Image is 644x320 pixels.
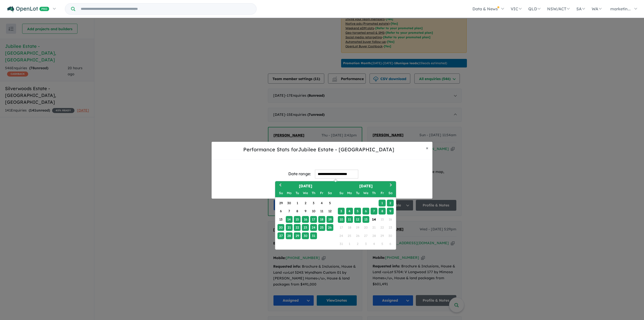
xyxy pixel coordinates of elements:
[379,190,385,196] div: Friday
[379,240,385,247] div: Not available Friday, September 5th, 2025
[371,208,377,215] div: Choose Thursday, August 7th, 2025
[302,216,309,223] div: Choose Wednesday, July 16th, 2025
[318,200,325,206] div: Choose Friday, July 4th, 2025
[310,190,317,196] div: Thursday
[610,6,631,11] span: marketin...
[216,146,422,153] h5: Performance Stats for Jubilee Estate - [GEOGRAPHIC_DATA]
[286,224,293,231] div: Choose Monday, July 21st, 2025
[310,208,317,215] div: Choose Thursday, July 10th, 2025
[354,208,361,215] div: Choose Tuesday, August 5th, 2025
[302,232,309,239] div: Choose Wednesday, July 30th, 2025
[302,200,309,206] div: Choose Wednesday, July 2nd, 2025
[302,224,309,231] div: Choose Wednesday, July 23rd, 2025
[354,216,361,223] div: Choose Tuesday, August 12th, 2025
[338,232,345,239] div: Not available Sunday, August 24th, 2025
[387,216,394,223] div: Not available Saturday, August 16th, 2025
[371,240,377,247] div: Not available Thursday, September 4th, 2025
[346,240,353,247] div: Not available Monday, September 1st, 2025
[363,232,369,239] div: Not available Wednesday, August 27th, 2025
[76,4,255,14] input: Try estate name, suburb, builder or developer
[363,190,369,196] div: Wednesday
[338,208,345,215] div: Choose Sunday, August 3rd, 2025
[294,224,301,231] div: Choose Tuesday, July 22nd, 2025
[387,232,394,239] div: Not available Saturday, August 30th, 2025
[310,232,317,239] div: Choose Thursday, July 31st, 2025
[286,190,293,196] div: Monday
[277,190,284,196] div: Sunday
[286,200,293,206] div: Choose Monday, June 30th, 2025
[387,182,395,190] button: Next Month
[387,224,394,231] div: Not available Saturday, August 23rd, 2025
[275,181,396,250] div: Choose Date
[286,216,293,223] div: Choose Monday, July 14th, 2025
[387,200,394,206] div: Choose Saturday, August 2nd, 2025
[277,232,284,239] div: Choose Sunday, July 27th, 2025
[277,199,334,240] div: Month July, 2025
[277,216,284,223] div: Choose Sunday, July 13th, 2025
[387,190,394,196] div: Saturday
[277,224,284,231] div: Choose Sunday, July 20th, 2025
[318,224,325,231] div: Choose Friday, July 25th, 2025
[318,216,325,223] div: Choose Friday, July 18th, 2025
[337,199,394,248] div: Month August, 2025
[288,170,311,177] div: Date range:
[310,216,317,223] div: Choose Thursday, July 17th, 2025
[294,200,301,206] div: Choose Tuesday, July 1st, 2025
[338,224,345,231] div: Not available Sunday, August 17th, 2025
[275,183,336,189] h2: [DATE]
[277,200,284,206] div: Choose Sunday, June 29th, 2025
[310,224,317,231] div: Choose Thursday, July 24th, 2025
[354,224,361,231] div: Not available Tuesday, August 19th, 2025
[379,200,385,206] div: Choose Friday, August 1st, 2025
[336,183,396,189] h2: [DATE]
[371,216,377,223] div: Choose Thursday, August 14th, 2025
[371,232,377,239] div: Not available Thursday, August 28th, 2025
[346,232,353,239] div: Not available Monday, August 25th, 2025
[363,224,369,231] div: Not available Wednesday, August 20th, 2025
[327,200,333,206] div: Choose Saturday, July 5th, 2025
[338,190,345,196] div: Sunday
[294,216,301,223] div: Choose Tuesday, July 15th, 2025
[346,216,353,223] div: Choose Monday, August 11th, 2025
[346,224,353,231] div: Not available Monday, August 18th, 2025
[379,216,385,223] div: Not available Friday, August 15th, 2025
[327,208,333,215] div: Choose Saturday, July 12th, 2025
[294,208,301,215] div: Choose Tuesday, July 8th, 2025
[7,6,49,12] img: Openlot PRO Logo White
[302,190,309,196] div: Wednesday
[426,145,428,151] span: ×
[338,240,345,247] div: Not available Sunday, August 31st, 2025
[354,190,361,196] div: Tuesday
[346,208,353,215] div: Choose Monday, August 4th, 2025
[277,208,284,215] div: Choose Sunday, July 6th, 2025
[286,232,293,239] div: Choose Monday, July 28th, 2025
[363,208,369,215] div: Choose Wednesday, August 6th, 2025
[363,216,369,223] div: Choose Wednesday, August 13th, 2025
[363,240,369,247] div: Not available Wednesday, September 3rd, 2025
[379,224,385,231] div: Not available Friday, August 22nd, 2025
[327,190,333,196] div: Saturday
[302,208,309,215] div: Choose Wednesday, July 9th, 2025
[310,200,317,206] div: Choose Thursday, July 3rd, 2025
[327,216,333,223] div: Choose Saturday, July 19th, 2025
[371,190,377,196] div: Thursday
[371,224,377,231] div: Not available Thursday, August 21st, 2025
[379,232,385,239] div: Not available Friday, August 29th, 2025
[338,216,345,223] div: Choose Sunday, August 10th, 2025
[318,208,325,215] div: Choose Friday, July 11th, 2025
[387,240,394,247] div: Not available Saturday, September 6th, 2025
[387,208,394,215] div: Choose Saturday, August 9th, 2025
[294,232,301,239] div: Choose Tuesday, July 29th, 2025
[294,190,301,196] div: Tuesday
[379,208,385,215] div: Choose Friday, August 8th, 2025
[327,224,333,231] div: Choose Saturday, July 26th, 2025
[286,208,293,215] div: Choose Monday, July 7th, 2025
[354,232,361,239] div: Not available Tuesday, August 26th, 2025
[318,190,325,196] div: Friday
[346,190,353,196] div: Monday
[354,240,361,247] div: Not available Tuesday, September 2nd, 2025
[276,182,284,190] button: Previous Month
